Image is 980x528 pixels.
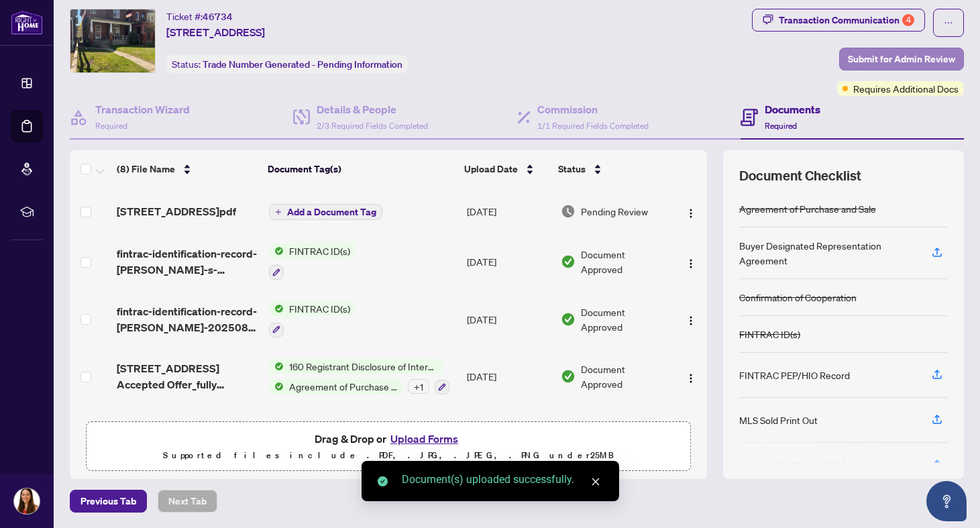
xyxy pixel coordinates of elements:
[591,477,600,486] span: close
[686,258,696,269] img: Logo
[269,301,356,337] button: Status IconFINTRAC ID(s)
[158,490,217,513] button: Next Tab
[95,121,127,131] span: Required
[558,162,586,176] span: Status
[87,422,690,472] span: Drag & Drop orUpload FormsSupported files include .PDF, .JPG, .JPEG, .PNG under25MB
[275,209,282,215] span: plus
[765,101,820,117] h4: Documents
[459,150,553,188] th: Upload Date
[853,81,959,96] span: Requires Additional Docs
[588,474,603,489] a: Close
[461,348,556,406] td: [DATE]
[408,379,429,394] div: + 1
[317,101,428,117] h4: Details & People
[739,413,818,427] div: MLS Sold Print Out
[95,447,682,464] p: Supported files include .PDF, .JPG, .JPEG, .PNG under 25 MB
[581,305,668,334] span: Document Approved
[80,490,136,512] span: Previous Tab
[581,247,668,276] span: Document Approved
[166,24,265,40] span: [STREET_ADDRESS]
[315,430,462,447] span: Drag & Drop or
[581,204,648,219] span: Pending Review
[117,303,258,335] span: fintrac-identification-record-[PERSON_NAME]-20250801-102859.pdf
[739,368,850,382] div: FINTRAC PEP/HIO Record
[902,14,914,26] div: 4
[561,312,576,327] img: Document Status
[461,190,556,233] td: [DATE]
[848,48,955,70] span: Submit for Admin Review
[680,201,702,222] button: Logo
[284,301,356,316] span: FINTRAC ID(s)
[269,359,449,395] button: Status Icon160 Registrant Disclosure of Interest - Acquisition ofPropertyStatus IconAgreement of ...
[461,233,556,291] td: [DATE]
[686,208,696,219] img: Logo
[95,101,190,117] h4: Transaction Wizard
[378,476,388,486] span: check-circle
[686,373,696,384] img: Logo
[70,9,155,72] img: IMG-W12199448_1.jpg
[944,18,953,28] span: ellipsis
[461,291,556,348] td: [DATE]
[111,150,263,188] th: (8) File Name
[284,379,402,394] span: Agreement of Purchase and Sale
[166,9,233,24] div: Ticket #:
[561,369,576,384] img: Document Status
[117,360,258,392] span: [STREET_ADDRESS] Accepted Offer_fully signed.pdf
[739,166,861,185] span: Document Checklist
[284,244,356,258] span: FINTRAC ID(s)
[11,10,43,35] img: logo
[561,204,576,219] img: Document Status
[680,366,702,387] button: Logo
[117,162,175,176] span: (8) File Name
[269,301,284,316] img: Status Icon
[464,162,518,176] span: Upload Date
[739,327,800,341] div: FINTRAC ID(s)
[739,201,876,216] div: Agreement of Purchase and Sale
[262,150,459,188] th: Document Tag(s)
[561,254,576,269] img: Document Status
[680,251,702,272] button: Logo
[553,150,670,188] th: Status
[117,246,258,278] span: fintrac-identification-record-[PERSON_NAME]-s-[PERSON_NAME]-20250801-103315.pdf
[117,203,236,219] span: [STREET_ADDRESS]pdf
[14,488,40,514] img: Profile Icon
[269,203,382,221] button: Add a Document Tag
[537,101,649,117] h4: Commission
[461,405,556,463] td: [DATE]
[70,490,147,513] button: Previous Tab
[779,9,914,31] div: Transaction Communication
[203,11,233,23] span: 46734
[269,204,382,220] button: Add a Document Tag
[203,58,402,70] span: Trade Number Generated - Pending Information
[402,472,603,488] div: Document(s) uploaded successfully.
[765,121,797,131] span: Required
[739,290,857,305] div: Confirmation of Cooperation
[926,481,967,521] button: Open asap
[581,362,668,391] span: Document Approved
[287,207,376,217] span: Add a Document Tag
[269,359,284,374] img: Status Icon
[752,9,925,32] button: Transaction Communication4
[686,315,696,326] img: Logo
[537,121,649,131] span: 1/1 Required Fields Completed
[269,379,284,394] img: Status Icon
[269,244,284,258] img: Status Icon
[839,48,964,70] button: Submit for Admin Review
[739,238,916,268] div: Buyer Designated Representation Agreement
[680,309,702,330] button: Logo
[317,121,428,131] span: 2/3 Required Fields Completed
[269,244,356,280] button: Status IconFINTRAC ID(s)
[386,430,462,447] button: Upload Forms
[166,55,408,73] div: Status:
[284,359,443,374] span: 160 Registrant Disclosure of Interest - Acquisition ofProperty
